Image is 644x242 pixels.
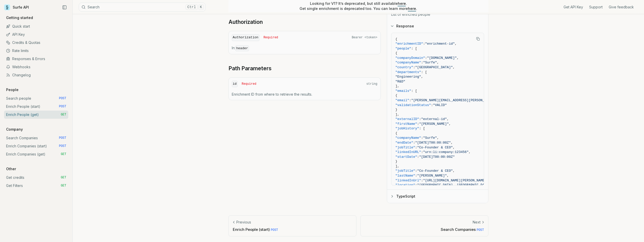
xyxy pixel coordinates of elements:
[61,113,66,117] span: GET
[395,42,423,46] span: "enrichmentID"
[300,1,417,11] p: Looking for V1? It’s deprecated, but still available . Get single enrichment is deprecated too. Y...
[365,227,484,232] p: Search Companies
[477,228,484,232] span: POST
[411,89,417,93] span: : [
[395,155,417,159] span: "startDate"
[415,174,417,178] span: :
[413,141,415,145] span: :
[417,146,453,149] span: "Co-Founder & CEO"
[417,183,492,187] span: "[GEOGRAPHIC_DATA], [GEOGRAPHIC_DATA]"
[408,6,416,11] a: here
[4,22,68,30] a: Quick start
[4,39,68,47] a: Credits & Quotas
[232,81,238,88] code: id
[421,179,423,182] span: :
[387,20,488,33] button: Response
[395,117,419,121] span: "externalID"
[395,179,421,182] span: "linkedInUrl"
[431,103,433,107] span: :
[59,105,66,109] span: POST
[447,117,449,121] span: ,
[395,80,405,83] span: "R&D"
[398,1,406,6] a: here
[395,70,421,74] span: "departments"
[423,136,437,140] span: "Surfe"
[469,150,471,154] span: ,
[387,33,488,189] div: Response
[451,141,453,145] span: ,
[423,61,437,64] span: "Surfe"
[395,75,421,79] span: "Engineering"
[413,65,415,69] span: :
[61,152,66,156] span: GET
[419,155,455,159] span: "[DATE]T00:00:00Z"
[360,215,488,236] a: NextSearch Companies POST
[228,215,356,236] a: PreviousEnrich People (start) POST
[415,141,451,145] span: "[DATE]T00:00:00Z"
[417,174,447,178] span: "[PERSON_NAME]"
[395,141,413,145] span: "endDate"
[423,42,425,46] span: :
[395,131,398,135] span: {
[4,174,68,182] a: Get credits GET
[419,127,425,130] span: : [
[411,98,522,102] span: "[PERSON_NAME][EMAIL_ADDRESS][PERSON_NAME][DOMAIN_NAME]"
[449,122,451,126] span: ,
[415,183,417,187] span: :
[198,4,204,10] kbd: K
[395,65,413,69] span: "country"
[4,47,68,55] a: Rate limits
[395,183,415,187] span: "location"
[395,146,415,149] span: "jobTitle"
[395,122,417,126] span: "firstName"
[4,94,68,102] a: Search people POST
[4,166,18,171] p: Other
[453,169,455,173] span: ,
[395,169,415,173] span: "jobTitle"
[421,75,423,79] span: ,
[395,47,411,50] span: "people"
[395,51,398,55] span: {
[395,94,398,97] span: {
[59,96,66,100] span: POST
[233,227,352,232] p: Enrich People (start)
[395,84,400,88] span: ],
[415,65,453,69] span: "[GEOGRAPHIC_DATA]"
[235,45,249,51] code: header
[232,45,377,51] p: In:
[417,155,419,159] span: :
[4,87,21,92] p: People
[391,12,484,17] p: List of enriched people
[4,134,68,142] a: Search Companies POST
[457,56,459,60] span: ,
[421,136,423,140] span: :
[395,37,398,41] span: {
[186,4,198,10] kbd: Ctrl
[421,61,423,64] span: :
[395,113,400,116] span: ],
[79,3,206,12] button: SearchCtrlK
[242,82,256,86] span: Required
[427,56,457,60] span: "[DOMAIN_NAME]"
[395,108,398,112] span: }
[609,5,634,10] a: Give feedback
[395,61,421,64] span: "companyName"
[415,146,417,149] span: :
[4,142,68,150] a: Enrich Companies (start) POST
[4,111,68,119] a: Enrich People (get) GET
[419,117,421,121] span: :
[387,190,488,203] button: TypeScript
[61,184,66,188] span: GET
[474,35,482,43] button: Copy Text
[425,42,455,46] span: "enrichment-id"
[61,176,66,180] span: GET
[421,150,423,154] span: :
[417,122,419,126] span: :
[421,70,427,74] span: : [
[61,4,68,11] button: Collapse Sidebar
[232,92,377,97] p: Enrichment ID from where to retrieve the results.
[59,144,66,148] span: POST
[395,150,421,154] span: "linkedInURL"
[395,89,411,93] span: "emails"
[395,56,425,60] span: "companyDomain"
